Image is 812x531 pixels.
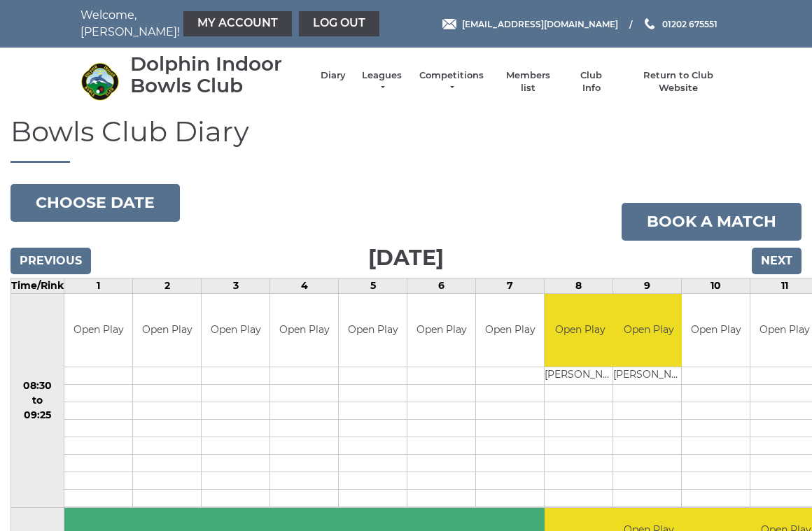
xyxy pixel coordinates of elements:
[321,69,346,82] a: Diary
[442,19,456,29] img: Email
[545,367,615,385] td: [PERSON_NAME]
[407,278,476,293] td: 6
[11,293,64,508] td: 08:30 to 09:25
[476,278,545,293] td: 7
[202,294,269,367] td: Open Play
[133,294,201,367] td: Open Play
[645,18,654,29] img: Phone us
[339,294,407,367] td: Open Play
[752,248,801,274] input: Next
[498,69,556,94] a: Members list
[442,17,618,31] a: Email [EMAIL_ADDRESS][DOMAIN_NAME]
[662,18,717,29] span: 01202 675551
[64,278,133,293] td: 1
[11,278,64,293] td: Time/Rink
[80,7,339,41] nav: Welcome, [PERSON_NAME]!
[339,278,407,293] td: 5
[10,184,180,222] button: Choose date
[270,278,339,293] td: 4
[183,11,292,36] a: My Account
[80,62,119,101] img: Dolphin Indoor Bowls Club
[643,17,717,31] a: Phone us 01202 675551
[202,278,270,293] td: 3
[545,278,613,293] td: 8
[571,69,612,94] a: Club Info
[10,116,801,163] h1: Bowls Club Diary
[682,294,750,367] td: Open Play
[613,278,682,293] td: 9
[462,18,618,29] span: [EMAIL_ADDRESS][DOMAIN_NAME]
[626,69,731,94] a: Return to Club Website
[130,53,307,97] div: Dolphin Indoor Bowls Club
[133,278,202,293] td: 2
[622,203,801,241] a: Book a match
[613,294,684,367] td: Open Play
[407,294,475,367] td: Open Play
[545,294,615,367] td: Open Play
[613,367,684,385] td: [PERSON_NAME]
[10,248,91,274] input: Previous
[360,69,404,94] a: Leagues
[682,278,750,293] td: 10
[270,294,338,367] td: Open Play
[476,294,544,367] td: Open Play
[64,294,132,367] td: Open Play
[299,11,379,36] a: Log out
[418,69,485,94] a: Competitions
